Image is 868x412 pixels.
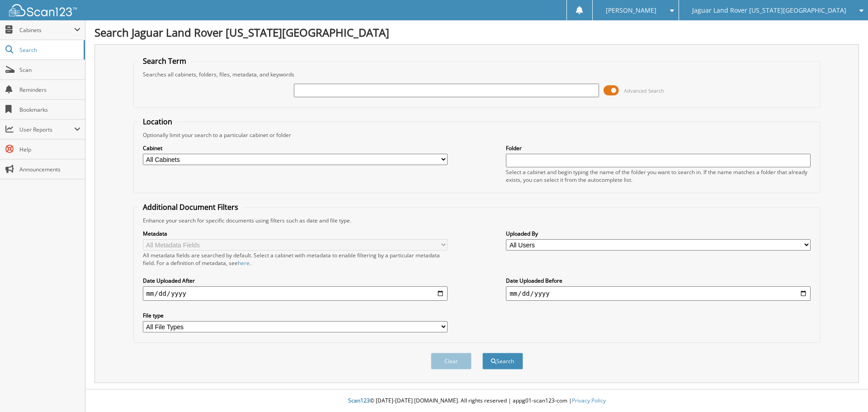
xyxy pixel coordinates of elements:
button: Clear [431,353,472,369]
div: © [DATE]-[DATE] [DOMAIN_NAME]. All rights reserved | appg01-scan123-com | [85,390,868,412]
span: Scan [19,66,80,74]
label: Folder [506,144,811,152]
div: Select a cabinet and begin typing the name of the folder you want to search in. If the name match... [506,168,811,184]
legend: Location [138,117,177,127]
div: Optionally limit your search to a particular cabinet or folder [138,131,816,139]
span: Help [19,146,80,153]
span: Reminders [19,86,80,94]
span: Cabinets [19,26,74,34]
span: Advanced Search [624,87,664,94]
label: Uploaded By [506,230,811,237]
a: Privacy Policy [572,397,606,404]
input: start [143,286,448,301]
label: Metadata [143,230,448,237]
span: Scan123 [348,397,370,404]
button: Search [482,353,523,369]
div: Searches all cabinets, folders, files, metadata, and keywords [138,71,816,78]
div: All metadata fields are searched by default. Select a cabinet with metadata to enable filtering b... [143,251,448,267]
img: scan123-logo-white.svg [9,4,77,16]
a: here [238,259,250,267]
span: Jaguar Land Rover [US_STATE][GEOGRAPHIC_DATA] [692,8,846,13]
span: Bookmarks [19,106,80,114]
span: Announcements [19,166,80,173]
label: Date Uploaded After [143,277,448,284]
span: User Reports [19,126,74,133]
span: [PERSON_NAME] [606,8,656,13]
legend: Search Term [138,56,191,66]
label: Cabinet [143,144,448,152]
legend: Additional Document Filters [138,202,243,212]
input: end [506,286,811,301]
label: Date Uploaded Before [506,277,811,284]
span: Search [19,46,79,54]
label: File type [143,312,448,319]
h1: Search Jaguar Land Rover [US_STATE][GEOGRAPHIC_DATA] [94,25,859,40]
div: Enhance your search for specific documents using filters such as date and file type. [138,217,816,224]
